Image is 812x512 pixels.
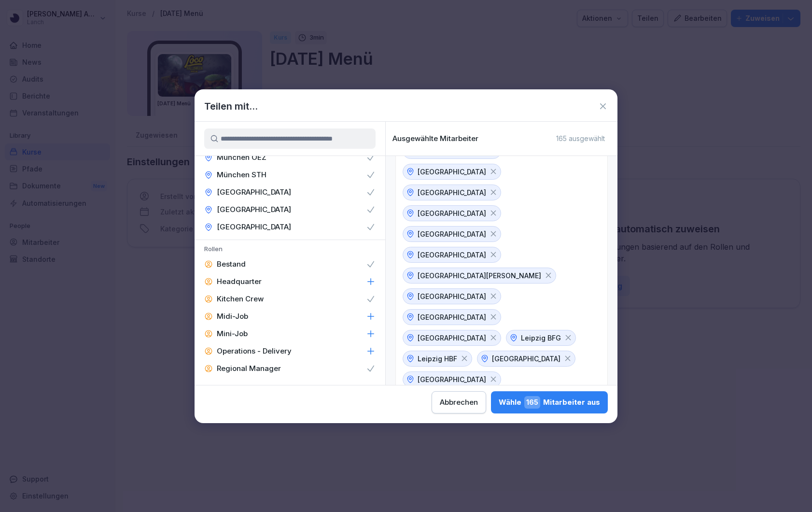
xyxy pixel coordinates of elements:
[217,364,281,373] p: Regional Manager
[217,205,291,214] p: [GEOGRAPHIC_DATA]
[195,245,385,256] p: Rollen
[556,134,605,143] p: 165 ausgewählt
[418,291,486,301] p: [GEOGRAPHIC_DATA]
[418,354,457,364] p: Leipzig HBF
[492,354,560,364] p: [GEOGRAPHIC_DATA]
[204,99,258,114] h1: Teilen mit...
[217,312,248,321] p: Midi-Job
[491,391,608,413] button: Wähle165Mitarbeiter aus
[217,294,264,304] p: Kitchen Crew
[392,134,478,143] p: Ausgewählte Mitarbeiter
[418,167,486,177] p: [GEOGRAPHIC_DATA]
[418,374,486,384] p: [GEOGRAPHIC_DATA]
[217,187,291,197] p: [GEOGRAPHIC_DATA]
[418,270,541,281] p: [GEOGRAPHIC_DATA][PERSON_NAME]
[418,187,486,198] p: [GEOGRAPHIC_DATA]
[521,333,561,343] p: Leipzig BFG
[217,329,248,339] p: Mini-Job
[418,229,486,239] p: [GEOGRAPHIC_DATA]
[217,153,266,162] p: München OEZ
[217,346,292,356] p: Operations - Delivery
[418,333,486,343] p: [GEOGRAPHIC_DATA]
[418,250,486,260] p: [GEOGRAPHIC_DATA]
[217,170,266,180] p: München STH
[217,259,246,269] p: Bestand
[418,312,486,322] p: [GEOGRAPHIC_DATA]
[524,396,540,409] span: 165
[440,397,478,408] div: Abbrechen
[432,391,486,413] button: Abbrechen
[217,222,291,232] p: [GEOGRAPHIC_DATA]
[418,208,486,218] p: [GEOGRAPHIC_DATA]
[499,396,600,409] div: Wähle Mitarbeiter aus
[217,277,262,286] p: Headquarter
